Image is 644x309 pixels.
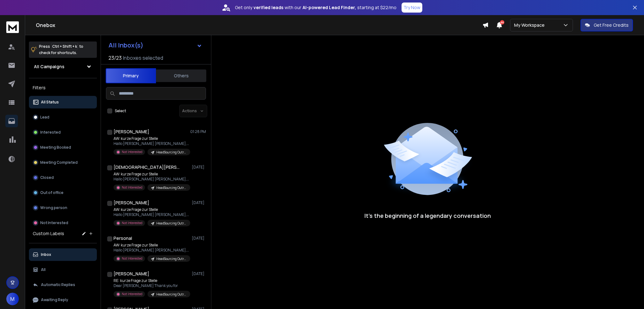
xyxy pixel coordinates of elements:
[156,150,186,155] p: HeadSourcing Outreach erste Kampagne
[29,217,97,229] button: Not Interested
[115,108,126,113] label: Select
[29,263,97,276] button: All
[103,39,207,52] button: All Inbox(s)
[51,43,78,50] span: Ctrl + Shift + k
[114,243,189,248] p: AW: kurze Frage zur Stelle
[41,100,59,105] p: All Status
[6,21,19,33] img: logo
[29,171,97,184] button: Closed
[156,221,186,226] p: HeadSourcing Outreach erste Kampagne
[122,292,142,296] p: Not Interested
[40,190,64,195] p: Out of office
[192,236,206,241] p: [DATE]
[40,145,71,150] p: Meeting Booked
[594,22,629,28] p: Get Free Credits
[122,221,142,225] p: Not Interested
[29,156,97,169] button: Meeting Completed
[41,252,51,257] p: Inbox
[108,54,122,62] span: 23 / 23
[29,126,97,139] button: Interested
[40,175,54,180] p: Closed
[114,207,189,212] p: AW: kurze Frage zur Stelle
[40,220,68,225] p: Not Interested
[6,293,19,305] button: M
[29,248,97,261] button: Inbox
[114,129,149,135] h1: [PERSON_NAME]
[122,150,142,154] p: Not Interested
[156,292,186,297] p: HeadSourcing Outreach erste Kampagne
[29,294,97,306] button: Awaiting Reply
[114,278,189,283] p: RE: kurze Frage zur Stelle
[41,267,46,272] p: All
[514,22,547,28] p: My Workspace
[114,283,189,288] p: Dear [PERSON_NAME] Thank you for
[190,129,206,134] p: 01:28 PM
[39,43,83,56] p: Press to check for shortcuts.
[114,172,189,177] p: AW: kurze Frage zur Stelle
[500,20,504,25] span: 44
[114,141,189,146] p: Hallo [PERSON_NAME] [PERSON_NAME], Vielen Dank
[29,83,97,92] h3: Filters
[40,130,61,135] p: Interested
[122,185,142,190] p: Not Interested
[253,4,283,11] strong: verified leads
[106,68,156,83] button: Primary
[41,282,75,287] p: Automatic Replies
[114,177,189,182] p: Hallo [PERSON_NAME] [PERSON_NAME], vielen Dank
[303,4,356,11] strong: AI-powered Lead Finder,
[29,60,97,73] button: All Campaigns
[29,96,97,108] button: All Status
[192,200,206,205] p: [DATE]
[40,160,78,165] p: Meeting Completed
[29,141,97,154] button: Meeting Booked
[114,164,183,170] h1: [DEMOGRAPHIC_DATA][PERSON_NAME]
[156,257,186,261] p: HeadSourcing Outreach erste Kampagne
[122,256,142,261] p: Not Interested
[34,63,64,70] h1: All Campaigns
[364,211,491,220] p: It’s the beginning of a legendary conversation
[114,200,149,206] h1: [PERSON_NAME]
[40,115,49,120] p: Lead
[402,3,422,13] button: Try Now
[114,136,189,141] p: AW: kurze Frage zur Stelle
[156,69,206,83] button: Others
[29,111,97,124] button: Lead
[192,271,206,276] p: [DATE]
[40,205,67,210] p: Wrong person
[114,271,149,277] h1: [PERSON_NAME]
[156,185,186,190] p: HeadSourcing Outreach erste Kampagne
[123,54,163,62] h3: Inboxes selected
[29,186,97,199] button: Out of office
[41,297,68,302] p: Awaiting Reply
[33,230,64,237] h3: Custom Labels
[114,212,189,217] p: Hallo [PERSON_NAME] [PERSON_NAME], vielen Dank
[29,279,97,291] button: Automatic Replies
[192,165,206,170] p: [DATE]
[235,4,397,11] p: Get only with our starting at $22/mo
[403,4,420,11] p: Try Now
[36,21,482,29] h1: Onebox
[114,248,189,253] p: Hallo [PERSON_NAME] [PERSON_NAME], vielen Dank
[114,235,132,241] h1: Personal
[580,19,633,31] button: Get Free Credits
[29,201,97,214] button: Wrong person
[108,42,143,48] h1: All Inbox(s)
